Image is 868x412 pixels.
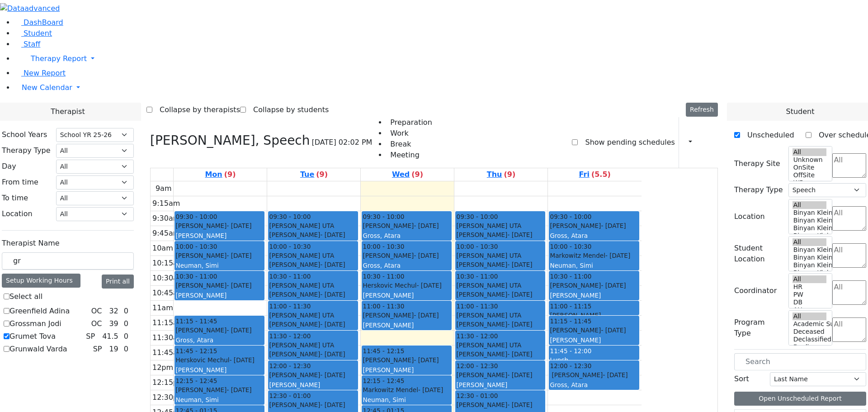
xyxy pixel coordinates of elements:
[175,281,264,290] div: [PERSON_NAME]
[456,391,498,400] span: 12:30 - 01:00
[363,221,451,230] div: [PERSON_NAME]
[411,169,423,180] label: (9)
[793,283,827,291] option: HR
[175,395,264,404] div: Neuman, Simi
[793,217,827,224] option: Binyan Klein 4
[175,212,217,221] span: 09:30 - 10:00
[203,168,237,181] a: September 8, 2025
[9,291,42,302] label: Select all
[734,185,783,195] label: Therapy Type
[550,231,638,240] div: Gross, Atara
[151,258,187,269] div: 10:15am
[507,261,532,268] span: - [DATE]
[269,391,311,400] span: 12:30 - 01:00
[793,201,827,209] option: All
[793,320,827,328] option: Academic Support
[387,128,432,139] li: Work
[269,251,334,260] span: [PERSON_NAME] UTA
[269,302,311,311] span: 11:00 - 11:30
[150,133,310,148] h3: [PERSON_NAME], Speech
[507,321,532,328] span: - [DATE]
[696,135,701,150] div: Report
[793,328,827,336] option: Deceased
[504,169,515,180] label: (9)
[122,306,130,317] div: 0
[24,40,40,48] span: Staff
[269,361,311,370] span: 12:00 - 12:30
[793,156,827,164] option: Unknown
[14,40,40,48] a: Staff
[550,212,591,221] span: 09:30 - 10:00
[456,320,544,329] div: [PERSON_NAME]
[550,370,638,379] div: [PERSON_NAME]
[363,395,451,404] div: Neuman, Simi
[175,251,264,260] div: [PERSON_NAME]
[175,272,217,281] span: 10:30 - 11:00
[734,353,866,370] input: Search
[363,355,451,365] div: [PERSON_NAME]
[269,320,357,329] div: [PERSON_NAME]
[269,311,334,320] span: [PERSON_NAME] UTA
[269,380,357,389] div: [PERSON_NAME]
[14,18,63,27] a: DashBoard
[14,79,868,97] a: New Calendar
[550,281,638,290] div: [PERSON_NAME]
[550,311,638,329] div: [PERSON_NAME] [PERSON_NAME]
[507,291,532,298] span: - [DATE]
[154,183,174,194] div: 9am
[550,261,638,270] div: Neuman, Simi
[793,254,827,261] option: Binyan Klein 4
[269,370,357,379] div: [PERSON_NAME]
[456,361,498,370] span: 12:00 - 12:30
[456,311,521,320] span: [PERSON_NAME] UTA
[550,361,591,370] span: 12:00 - 12:30
[175,317,217,326] span: 11:15 - 11:45
[9,331,56,342] label: Grumet Tova
[14,29,52,38] a: Student
[456,302,498,311] span: 11:00 - 11:30
[793,209,827,217] option: Binyan Klein 5
[578,135,675,150] label: Show pending schedules
[601,282,626,289] span: - [DATE]
[734,285,777,296] label: Coordinator
[734,243,783,265] label: Student Location
[312,137,373,148] span: [DATE] 02:02 PM
[414,252,439,259] span: - [DATE]
[2,238,60,249] label: Therapist Name
[22,83,72,92] span: New Calendar
[363,321,451,330] div: [PERSON_NAME]
[704,135,709,150] div: Setup
[151,213,182,224] div: 9:30am
[832,206,866,231] textarea: Search
[793,261,827,269] option: Binyan Klein 3
[793,343,827,351] option: Declines
[226,252,251,259] span: - [DATE]
[363,242,404,251] span: 10:00 - 10:30
[122,331,130,342] div: 0
[456,341,521,350] span: [PERSON_NAME] UTA
[2,129,47,140] label: School Years
[226,386,251,393] span: - [DATE]
[591,169,611,180] label: (5.5)
[793,148,827,156] option: All
[832,243,866,268] textarea: Search
[793,313,827,320] option: All
[363,376,404,385] span: 12:15 - 12:45
[793,246,827,254] option: Binyan Klein 5
[175,346,217,355] span: 11:45 - 12:15
[550,272,591,281] span: 10:30 - 11:00
[363,291,451,300] div: [PERSON_NAME]
[51,106,85,117] span: Therapist
[82,331,99,342] div: SP
[102,275,134,289] button: Print all
[414,222,439,229] span: - [DATE]
[269,212,311,221] span: 09:30 - 10:00
[456,281,521,290] span: [PERSON_NAME] UTA
[363,281,451,290] div: Herskovic Mechul
[550,380,638,389] div: Gross, Atara
[793,171,827,179] option: OffSite
[414,312,439,319] span: - [DATE]
[269,350,357,359] div: [PERSON_NAME]
[269,221,334,230] span: [PERSON_NAME] UTA
[603,371,627,379] span: - [DATE]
